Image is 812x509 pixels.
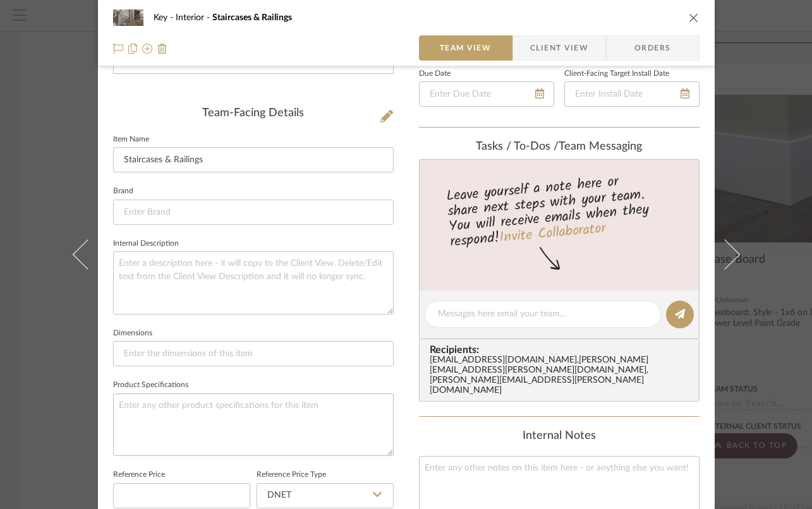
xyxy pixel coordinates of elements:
[430,356,694,396] div: [EMAIL_ADDRESS][DOMAIN_NAME] , [PERSON_NAME][EMAIL_ADDRESS][PERSON_NAME][DOMAIN_NAME] , [PERSON_N...
[113,200,394,225] input: Enter Brand
[113,472,165,478] label: Reference Price
[419,81,554,107] input: Enter Due Date
[154,13,176,22] span: Key
[113,341,394,366] input: Enter the dimensions of this item
[113,107,394,121] div: Team-Facing Details
[430,344,694,356] span: Recipients:
[498,218,606,249] a: Invite Collaborator
[212,13,292,22] span: Staircases & Railings
[530,35,588,61] span: Client View
[564,81,700,107] input: Enter Install Date
[113,241,179,247] label: Internal Description
[157,44,167,54] img: Remove from project
[419,71,451,77] label: Due Date
[113,136,149,143] label: Item Name
[113,5,143,30] img: 371039fd-f33c-43b8-bdd5-f218eda0f8be_48x40.jpg
[621,35,685,61] span: Orders
[564,71,669,77] label: Client-Facing Target Install Date
[176,13,212,22] span: Interior
[419,140,700,154] div: team Messaging
[476,141,559,152] span: Tasks / To-Dos /
[688,12,700,23] button: close
[113,188,133,195] label: Brand
[257,472,326,478] label: Reference Price Type
[440,35,492,61] span: Team View
[113,330,152,337] label: Dimensions
[417,168,701,253] div: Leave yourself a note here or share next steps with your team. You will receive emails when they ...
[113,147,394,172] input: Enter Item Name
[419,429,700,443] div: Internal Notes
[113,382,188,388] label: Product Specifications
